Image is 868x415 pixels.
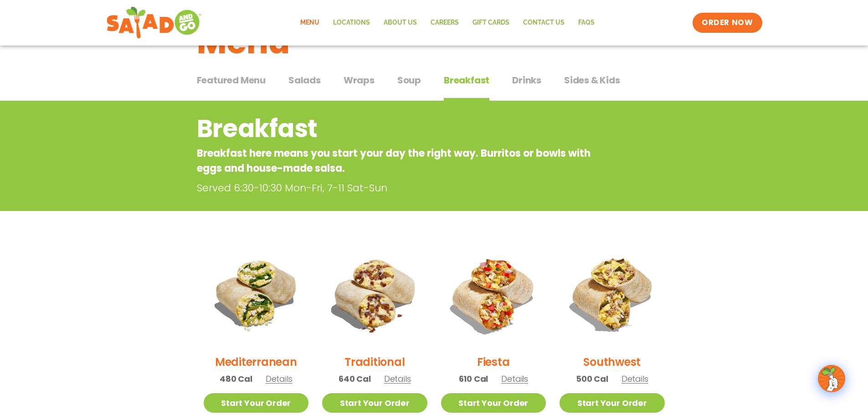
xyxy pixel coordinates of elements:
span: 480 Cal [220,373,252,385]
a: FAQs [571,12,601,33]
p: Breakfast here means you start your day the right way. Burritos or bowls with eggs and house-made... [197,146,598,176]
span: Salads [288,73,321,87]
span: 610 Cal [459,373,488,385]
a: Start Your Order [322,393,427,413]
span: Sides & Kids [564,73,620,87]
span: ORDER NOW [702,17,753,28]
img: new-SAG-logo-768×292 [106,5,202,41]
span: Wraps [344,73,375,87]
a: Start Your Order [204,393,309,413]
img: wpChatIcon [819,366,844,391]
span: 640 Cal [339,373,371,385]
h2: Traditional [344,354,405,370]
p: Served 6:30-10:30 Mon-Fri, 7-11 Sat-Sun [197,180,602,195]
span: Breakfast [444,73,489,87]
img: Product photo for Traditional [322,242,427,347]
a: Start Your Order [441,393,546,413]
h2: Fiesta [477,354,510,370]
span: 500 Cal [576,373,608,385]
img: Product photo for Southwest [560,242,665,347]
a: Locations [326,12,377,33]
h2: Breakfast [197,110,598,147]
div: Tabbed content [197,70,672,101]
a: Careers [424,12,466,33]
span: Featured Menu [197,73,266,87]
nav: Menu [293,12,601,33]
span: Details [384,373,411,384]
a: About Us [377,12,424,33]
img: Product photo for Fiesta [441,242,546,347]
a: Contact Us [516,12,571,33]
a: Menu [293,12,326,33]
img: Product photo for Mediterranean Breakfast Burrito [204,242,309,347]
h2: Mediterranean [215,354,297,370]
span: Details [266,373,293,384]
span: Drinks [512,73,541,87]
a: ORDER NOW [693,13,762,33]
a: Start Your Order [560,393,665,413]
span: Details [501,373,528,384]
span: Details [621,373,648,384]
span: Soup [397,73,421,87]
a: GIFT CARDS [466,12,516,33]
h2: Southwest [583,354,641,370]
